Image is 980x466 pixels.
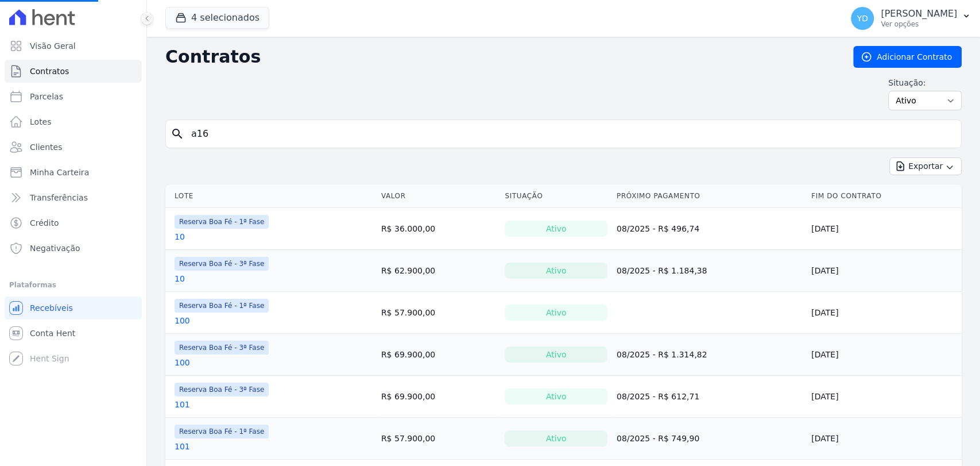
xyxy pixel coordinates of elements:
[5,161,142,184] a: Minha Carteira
[30,40,76,52] span: Visão Geral
[807,208,962,250] td: [DATE]
[888,77,962,88] label: Situação:
[30,217,59,229] span: Crédito
[505,430,607,446] div: Ativo
[175,299,269,313] span: Reserva Boa Fé - 1ª Fase
[30,66,69,77] span: Contratos
[807,376,962,418] td: [DATE]
[5,60,142,83] a: Contratos
[505,305,607,321] div: Ativo
[505,388,607,405] div: Ativo
[5,186,142,209] a: Transferências
[5,237,142,260] a: Negativação
[184,122,956,145] input: Buscar por nome do lote
[5,110,142,133] a: Lotes
[30,242,80,254] span: Negativação
[853,46,962,68] a: Adicionar Contrato
[30,192,88,203] span: Transferências
[881,20,957,29] p: Ver opções
[505,346,607,363] div: Ativo
[617,392,699,401] a: 08/2025 - R$ 612,71
[807,418,962,460] td: [DATE]
[175,215,269,229] span: Reserva Boa Fé - 1ª Fase
[5,85,142,108] a: Parcelas
[377,184,501,208] th: Valor
[171,127,184,141] i: search
[505,221,607,237] div: Ativo
[175,273,185,284] a: 10
[617,266,707,275] a: 08/2025 - R$ 1.184,38
[175,399,190,410] a: 101
[5,136,142,159] a: Clientes
[807,292,962,334] td: [DATE]
[175,425,269,438] span: Reserva Boa Fé - 1ª Fase
[377,292,501,334] td: R$ 57.900,00
[842,2,980,34] button: YD [PERSON_NAME] Ver opções
[617,350,707,359] a: 08/2025 - R$ 1.314,82
[889,157,962,175] button: Exportar
[857,14,867,22] span: YD
[377,418,501,460] td: R$ 57.900,00
[175,257,269,271] span: Reserva Boa Fé - 3ª Fase
[377,208,501,250] td: R$ 36.000,00
[807,334,962,376] td: [DATE]
[30,91,63,102] span: Parcelas
[500,184,612,208] th: Situação
[165,7,269,29] button: 4 selecionados
[807,250,962,292] td: [DATE]
[612,184,807,208] th: Próximo Pagamento
[5,296,142,319] a: Recebíveis
[30,116,52,128] span: Lotes
[617,434,699,443] a: 08/2025 - R$ 749,90
[175,315,190,326] a: 100
[377,376,501,418] td: R$ 69.900,00
[30,328,75,339] span: Conta Hent
[175,441,190,452] a: 101
[30,141,62,153] span: Clientes
[175,357,190,368] a: 100
[5,34,142,57] a: Visão Geral
[377,334,501,376] td: R$ 69.900,00
[165,184,377,208] th: Lote
[5,322,142,345] a: Conta Hent
[5,211,142,234] a: Crédito
[175,383,269,396] span: Reserva Boa Fé - 3ª Fase
[377,250,501,292] td: R$ 62.900,00
[9,278,137,292] div: Plataformas
[165,47,835,67] h2: Contratos
[30,302,73,314] span: Recebíveis
[881,8,957,20] p: [PERSON_NAME]
[175,341,269,355] span: Reserva Boa Fé - 3ª Fase
[175,231,185,242] a: 10
[505,263,607,279] div: Ativo
[30,167,89,178] span: Minha Carteira
[807,184,962,208] th: Fim do Contrato
[617,224,699,233] a: 08/2025 - R$ 496,74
